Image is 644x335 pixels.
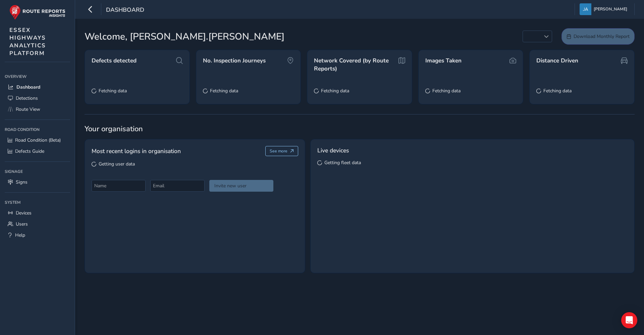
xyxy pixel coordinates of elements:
span: Most recent logins in organisation [92,147,181,155]
span: Road Condition (Beta) [15,137,61,143]
span: Dashboard [16,84,40,90]
span: Fetching data [99,88,127,94]
a: Route View [5,104,70,115]
span: Signs [16,179,28,185]
a: Dashboard [5,82,70,93]
span: No. Inspection Journeys [203,57,266,65]
span: Fetching data [210,88,238,94]
span: Defects detected [92,57,137,65]
a: Devices [5,207,70,219]
span: Getting fleet data [324,159,361,166]
span: Distance Driven [536,57,578,65]
span: Live devices [317,146,349,155]
span: Devices [16,210,32,216]
span: Fetching data [321,88,349,94]
input: Name [92,180,146,192]
span: ESSEX HIGHWAYS ANALYTICS PLATFORM [9,26,46,57]
a: Users [5,219,70,230]
span: Fetching data [432,88,461,94]
span: Network Covered (by Route Reports) [314,57,396,73]
span: Defects Guide [15,148,44,154]
div: System [5,197,70,207]
div: Signage [5,166,70,177]
img: rr logo [9,5,65,20]
button: See more [265,146,299,156]
span: Welcome, [PERSON_NAME].[PERSON_NAME] [85,30,284,44]
a: Road Condition (Beta) [5,135,70,146]
img: diamond-layout [580,3,591,15]
a: Signs [5,177,70,188]
input: Email [150,180,204,192]
div: Road Condition [5,125,70,135]
span: Help [15,232,25,238]
div: Open Intercom Messenger [621,312,637,328]
a: Defects Guide [5,146,70,157]
a: Detections [5,93,70,104]
div: Overview [5,71,70,82]
span: Users [16,221,28,227]
span: Fetching data [543,88,572,94]
span: Your organisation [85,124,635,134]
span: See more [270,148,287,154]
button: [PERSON_NAME] [580,3,630,15]
span: Images Taken [425,57,462,65]
span: Route View [16,106,40,112]
span: Detections [16,95,38,101]
span: Getting user data [99,161,135,167]
span: Dashboard [106,6,144,15]
a: Help [5,230,70,241]
span: [PERSON_NAME] [594,3,627,15]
